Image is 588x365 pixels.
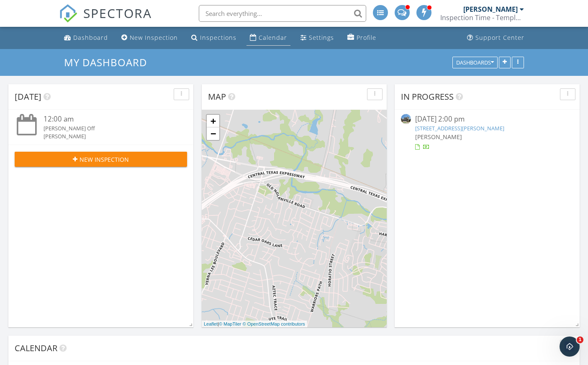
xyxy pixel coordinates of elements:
[61,30,111,46] a: Dashboard
[440,13,524,22] div: Inspection Time - Temple/Waco
[130,34,178,41] div: New Inspection
[15,152,187,167] button: New Inspection
[219,321,241,326] a: © MapTiler
[44,124,173,132] div: [PERSON_NAME] Off
[475,34,524,41] div: Support Center
[83,4,152,22] span: SPECTORA
[207,127,219,140] a: Zoom out
[204,321,218,326] a: Leaflet
[15,342,57,354] span: Calendar
[44,132,173,140] div: [PERSON_NAME]
[560,337,580,357] iframe: Intercom live chat
[59,4,77,23] img: The Best Home Inspection Software - Spectora
[401,114,573,151] a: [DATE] 2:00 pm [STREET_ADDRESS][PERSON_NAME] [PERSON_NAME]
[118,30,181,46] a: New Inspection
[59,11,152,29] a: SPECTORA
[415,133,462,141] span: [PERSON_NAME]
[297,30,337,46] a: Settings
[309,34,334,41] div: Settings
[73,34,108,41] div: Dashboard
[259,34,287,41] div: Calendar
[207,115,219,127] a: Zoom in
[415,114,559,124] div: [DATE] 2:00 pm
[452,57,498,68] button: Dashboards
[456,60,494,65] div: Dashboards
[463,5,518,13] div: [PERSON_NAME]
[188,30,240,46] a: Inspections
[200,34,236,41] div: Inspections
[464,30,528,46] a: Support Center
[243,321,305,326] a: © OpenStreetMap contributors
[415,124,504,132] a: [STREET_ADDRESS][PERSON_NAME]
[401,91,454,102] span: In Progress
[357,34,376,41] div: Profile
[246,30,290,46] a: Calendar
[15,91,41,102] span: [DATE]
[344,30,380,46] a: Profile
[202,321,307,328] div: |
[577,337,583,343] span: 1
[199,5,366,22] input: Search everything...
[64,55,154,69] a: My Dashboard
[401,114,411,124] img: 9478620%2Fcover_photos%2FA1PvjzBFDxcrUED7YWzD%2Fsmall.jpg
[208,91,226,102] span: Map
[44,114,173,124] div: 12:00 am
[80,155,129,164] span: New Inspection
